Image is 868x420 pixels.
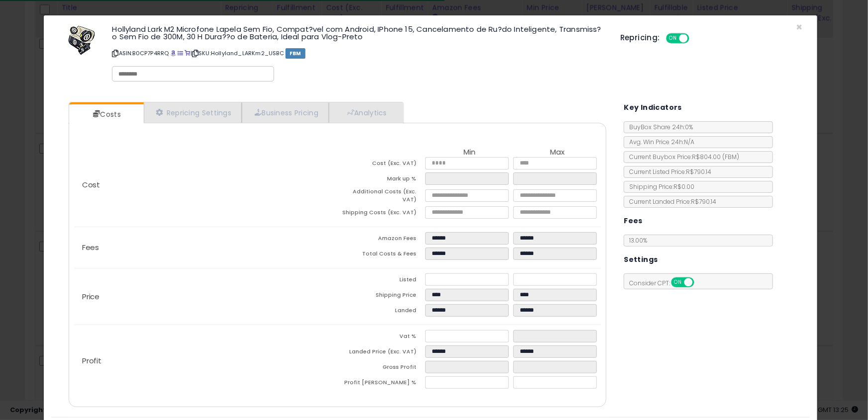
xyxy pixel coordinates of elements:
p: Profit [74,357,338,365]
td: Profit [PERSON_NAME] % [338,376,426,392]
td: Landed Price (Exc. VAT) [338,345,426,361]
a: Costs [69,104,143,124]
td: Amazon Fees [338,232,426,248]
a: Analytics [329,102,402,123]
span: Current Listed Price: R$790.14 [624,168,711,176]
span: FBM [286,48,305,59]
span: ON [667,34,679,43]
span: OFF [688,34,704,43]
td: Shipping Costs (Exc. VAT) [338,206,426,222]
span: Current Buybox Price: [624,153,739,161]
th: Max [513,148,601,157]
td: Shipping Price [338,289,426,304]
td: Landed [338,304,426,320]
td: Gross Profit [338,361,426,376]
h5: Fees [624,215,643,227]
span: 13.00 % [629,236,647,245]
span: BuyBox Share 24h: 0% [624,123,693,131]
td: Mark up % [338,172,426,188]
h3: Hollyland Lark M2 Microfone Lapela Sem Fio, Compat?vel com Android, IPhone 15, Cancelamento de Ru... [112,25,605,40]
span: R$804.00 [692,153,739,161]
td: Additional Costs (Exc. VAT) [338,188,426,206]
span: × [796,20,802,34]
h5: Key Indicators [624,101,682,114]
span: OFF [693,278,709,287]
a: BuyBox page [171,49,176,57]
th: Min [425,148,513,157]
h5: Settings [624,253,658,266]
p: Price [74,293,338,301]
h5: Repricing: [620,34,660,42]
a: Your listing only [185,49,190,57]
p: ASIN: B0CP7P4RRQ | SKU: Hollyland_LARKm2_USBC [112,45,605,61]
td: Listed [338,273,426,289]
td: Total Costs & Fees [338,248,426,263]
img: 51PNwUXTVxL._SL60_.jpg [67,25,96,55]
span: Shipping Price: R$0.00 [624,182,694,191]
span: Avg. Win Price 24h: N/A [624,138,694,146]
a: Repricing Settings [144,102,242,123]
a: All offer listings [178,49,183,57]
p: Cost [74,181,338,189]
td: Vat % [338,330,426,345]
a: Business Pricing [242,102,329,123]
span: ON [673,278,685,287]
span: Consider CPT: [624,279,707,287]
span: ( FBM ) [722,153,739,161]
p: Fees [74,244,338,252]
span: Current Landed Price: R$790.14 [624,197,716,206]
td: Cost (Exc. VAT) [338,157,426,172]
